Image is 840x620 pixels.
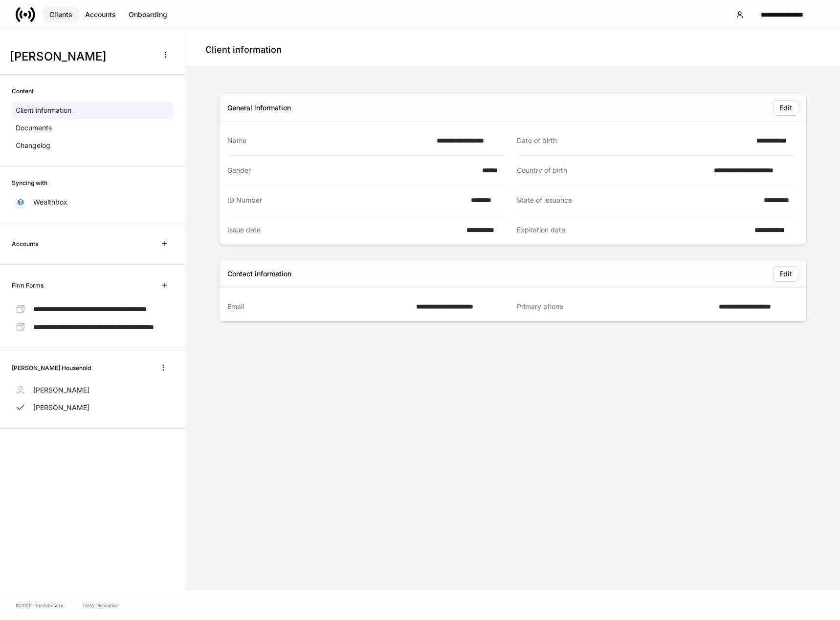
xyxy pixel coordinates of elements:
[12,119,174,137] a: Documents
[517,302,713,311] div: Primary phone
[12,381,174,399] a: [PERSON_NAME]
[227,103,291,113] div: General information
[773,266,798,282] button: Edit
[517,195,758,205] div: State of issuance
[85,11,116,18] div: Accounts
[779,104,792,111] div: Edit
[12,363,91,372] h6: [PERSON_NAME] Household
[33,385,89,395] p: [PERSON_NAME]
[227,136,431,145] div: Name
[227,225,461,235] div: Issue date
[227,195,465,205] div: ID Number
[16,141,50,150] p: Changelog
[12,86,34,96] h6: Content
[49,11,72,18] div: Clients
[12,137,174,154] a: Changelog
[517,165,708,175] div: Country of birth
[12,239,38,248] h6: Accounts
[33,197,67,207] p: Wealthbox
[12,102,174,119] a: Client information
[205,44,282,56] h4: Client information
[12,399,174,416] a: [PERSON_NAME]
[517,225,749,235] div: Expiration date
[12,178,47,187] h6: Syncing with
[517,136,751,145] div: Date of birth
[79,7,122,22] button: Accounts
[10,49,151,64] h3: [PERSON_NAME]
[83,601,119,609] a: Data Disclaimer
[43,7,79,22] button: Clients
[12,281,44,290] h6: Firm Forms
[227,302,410,311] div: Email
[773,100,798,116] button: Edit
[227,269,291,279] div: Contact information
[16,123,52,133] p: Documents
[122,7,174,22] button: Onboarding
[33,403,89,413] p: [PERSON_NAME]
[129,11,167,18] div: Onboarding
[227,165,476,175] div: Gender
[16,105,71,115] p: Client information
[16,601,64,609] span: © 2025 OneAdvisory
[12,193,174,211] a: Wealthbox
[779,270,792,277] div: Edit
